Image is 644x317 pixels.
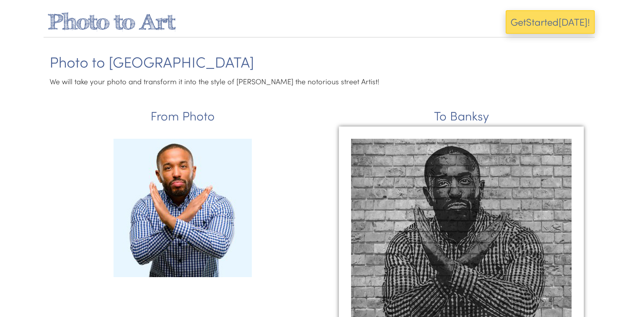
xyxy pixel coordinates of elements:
[101,127,264,289] img: XManOG.jpg
[50,54,595,70] h1: Photo to [GEOGRAPHIC_DATA]
[511,15,526,28] span: Get
[547,15,559,28] span: ed
[50,74,595,89] p: We will take your photo and transform it into the style of [PERSON_NAME] the notorious street Art...
[50,109,316,122] h2: From Photo
[328,109,595,122] h2: To Banksy
[506,10,595,34] button: GetStarted[DATE]!
[48,9,175,34] a: Photo to Art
